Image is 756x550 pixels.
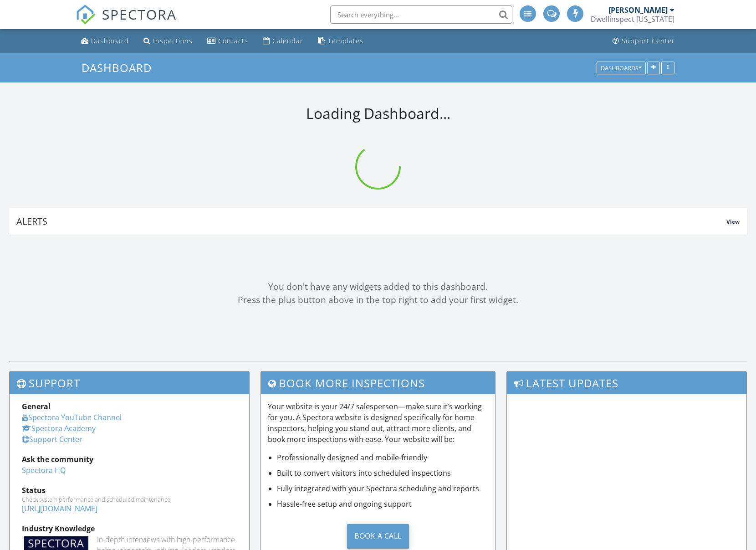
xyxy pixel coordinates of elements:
[22,454,237,465] div: Ask the community
[259,33,307,50] a: Calendar
[22,523,237,534] div: Industry Knowledge
[22,496,237,503] div: Check system performance and scheduled maintenance.
[601,65,642,71] div: Dashboards
[22,412,122,422] a: Spectora YouTube Channel
[153,36,193,45] div: Inspections
[261,372,495,394] h3: Book More Inspections
[22,434,82,444] a: Support Center
[9,280,747,293] div: You don't have any widgets added to this dashboard.
[622,36,675,45] div: Support Center
[91,36,129,45] div: Dashboard
[22,465,66,475] a: Spectora HQ
[76,5,96,25] img: The Best Home Inspection Software - Spectora
[726,218,740,226] span: View
[22,401,51,411] strong: General
[102,5,177,24] span: SPECTORA
[277,499,488,509] li: Hassle-free setup and ongoing support
[10,372,249,394] h3: Support
[77,33,133,50] a: Dashboard
[272,36,303,45] div: Calendar
[268,401,488,445] p: Your website is your 24/7 salesperson—make sure it’s working for you. A Spectora website is desig...
[140,33,196,50] a: Inspections
[330,5,512,24] input: Search everything...
[277,468,488,478] li: Built to convert visitors into scheduled inspections
[328,36,363,45] div: Templates
[16,215,726,227] div: Alerts
[22,423,96,433] a: Spectora Academy
[277,483,488,494] li: Fully integrated with your Spectora scheduling and reports
[277,452,488,463] li: Professionally designed and mobile-friendly
[76,12,177,31] a: SPECTORA
[218,36,248,45] div: Contacts
[347,524,409,549] div: Book a Call
[597,62,646,74] button: Dashboards
[22,504,97,514] a: [URL][DOMAIN_NAME]
[9,293,747,307] div: Press the plus button above in the top right to add your first widget.
[82,60,159,75] a: Dashboard
[609,33,679,50] a: Support Center
[608,5,668,15] div: [PERSON_NAME]
[314,33,367,50] a: Templates
[204,33,252,50] a: Contacts
[507,372,746,394] h3: Latest Updates
[591,15,674,24] div: Dwellinspect Arizona
[22,485,237,496] div: Status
